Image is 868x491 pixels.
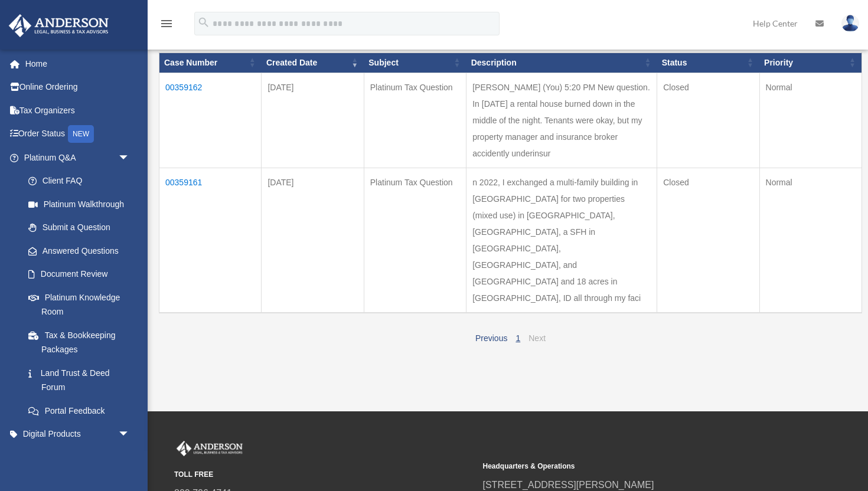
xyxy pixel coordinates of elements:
[17,169,142,193] a: Client FAQ
[657,168,759,313] td: Closed
[17,263,142,286] a: Document Review
[159,21,174,31] a: menu
[118,146,142,170] span: arrow_drop_down
[8,146,142,169] a: Platinum Q&Aarrow_drop_down
[17,361,142,399] a: Land Trust & Deed Forum
[159,73,262,168] td: 00359162
[466,53,657,73] th: Description: activate to sort column ascending
[197,16,210,29] i: search
[8,446,148,469] a: My Entitiesarrow_drop_down
[8,76,148,99] a: Online Ordering
[475,333,507,343] a: Previous
[17,239,136,263] a: Answered Questions
[364,168,466,313] td: Platinum Tax Question
[657,73,759,168] td: Closed
[466,73,657,168] td: [PERSON_NAME] (You) 5:20 PM New question. In [DATE] a rental house burned down in the middle of t...
[118,446,142,470] span: arrow_drop_down
[17,216,142,240] a: Submit a Question
[159,17,174,31] i: menu
[174,469,475,481] small: TOLL FREE
[17,399,142,423] a: Portal Feedback
[483,460,784,473] small: Headquarters & Operations
[841,15,859,32] img: User Pic
[17,323,142,361] a: Tax & Bookkeeping Packages
[759,53,862,73] th: Priority: activate to sort column ascending
[8,99,148,122] a: Tax Organizers
[262,53,364,73] th: Created Date: activate to sort column ascending
[759,168,862,313] td: Normal
[759,73,862,168] td: Normal
[8,52,148,76] a: Home
[466,168,657,313] td: n 2022, I exchanged a multi-family building in [GEOGRAPHIC_DATA] for two properties (mixed use) i...
[118,423,142,447] span: arrow_drop_down
[17,286,142,323] a: Platinum Knowledge Room
[364,53,466,73] th: Subject: activate to sort column ascending
[657,53,759,73] th: Status: activate to sort column ascending
[483,480,654,490] a: [STREET_ADDRESS][PERSON_NAME]
[5,14,112,37] img: Anderson Advisors Platinum Portal
[364,73,466,168] td: Platinum Tax Question
[68,125,94,143] div: NEW
[515,333,520,343] a: 1
[159,168,262,313] td: 00359161
[8,423,148,446] a: Digital Productsarrow_drop_down
[262,73,364,168] td: [DATE]
[159,53,262,73] th: Case Number: activate to sort column ascending
[8,122,148,146] a: Order StatusNEW
[262,168,364,313] td: [DATE]
[17,192,142,216] a: Platinum Walkthrough
[174,441,245,456] img: Anderson Advisors Platinum Portal
[528,333,546,343] a: Next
